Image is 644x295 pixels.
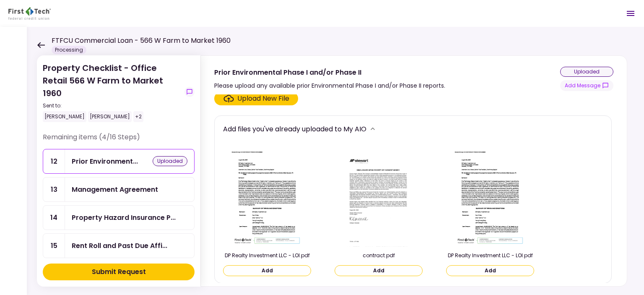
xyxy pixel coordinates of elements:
[153,156,187,166] div: uploaded
[133,111,143,122] div: +2
[560,80,613,91] button: show-messages
[8,7,51,20] img: Partner icon
[560,67,613,77] div: uploaded
[43,233,195,258] a: 15Rent Roll and Past Due Affidavit
[43,132,195,149] div: Remaining items (4/16 Steps)
[43,149,65,173] div: 12
[621,3,641,23] button: Open menu
[446,252,534,259] div: DP Realty Investment LLC - LOI.pdf
[43,205,195,230] a: 14Property Hazard Insurance Policy and Liability Insurance Policy
[43,206,65,230] div: 14
[43,264,195,280] button: Submit Request
[366,123,379,135] button: more
[72,156,138,167] div: Prior Environmental Phase I and/or Phase II
[43,177,195,202] a: 13Management Agreement
[43,234,65,258] div: 15
[223,124,366,134] div: Add files you've already uploaded to My AIO
[92,267,146,277] div: Submit Request
[43,111,86,122] div: [PERSON_NAME]
[88,111,132,122] div: [PERSON_NAME]
[214,81,445,91] div: Please upload any available prior Environmental Phase I and/or Phase II reports.
[72,184,158,195] div: Management Agreement
[52,36,231,46] h1: FTFCU Commercial Loan - 566 W Farm to Market 1960
[72,240,167,251] div: Rent Roll and Past Due Affidavit
[214,92,298,105] span: Click here to upload the required document
[43,178,65,201] div: 13
[237,94,289,104] div: Upload New File
[43,149,195,174] a: 12Prior Environmental Phase I and/or Phase IIuploaded
[43,102,181,110] div: Sent to:
[446,265,534,276] button: Add
[184,87,195,97] button: show-messages
[43,62,181,122] div: Property Checklist - Office Retail 566 W Farm to Market 1960
[72,212,176,223] div: Property Hazard Insurance Policy and Liability Insurance Policy
[200,55,627,287] div: Prior Environmental Phase I and/or Phase IIPlease upload any available prior Environmental Phase ...
[223,265,311,276] button: Add
[335,252,423,259] div: contract.pdf
[335,265,423,276] button: Add
[214,67,445,78] div: Prior Environmental Phase I and/or Phase II
[52,46,86,54] div: Processing
[223,252,311,259] div: DP Realty Investment LLC - LOI.pdf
